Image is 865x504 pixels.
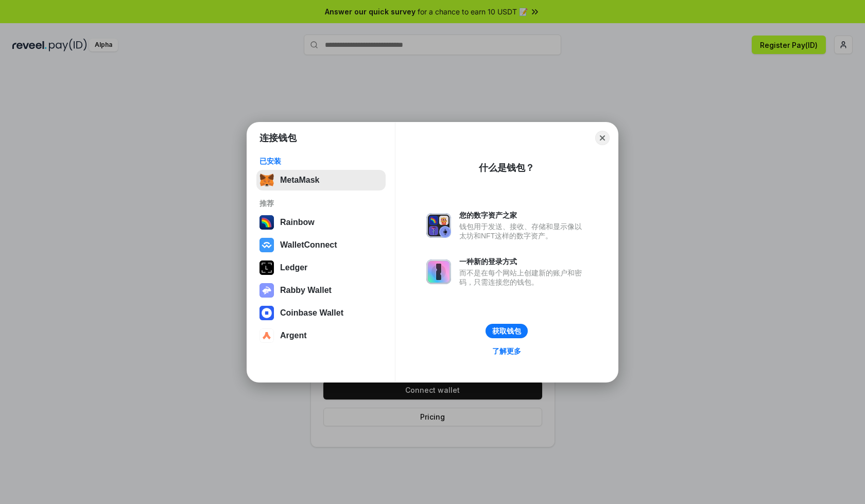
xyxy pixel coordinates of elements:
[259,260,274,275] img: svg+xml,%3Csvg%20xmlns%3D%22http%3A%2F%2Fwww.w3.org%2F2000%2Fsvg%22%20width%3D%2228%22%20height%3...
[459,222,587,240] div: 钱包用于发送、接收、存储和显示像以太坊和NFT这样的数字资产。
[280,176,319,185] div: MetaMask
[486,344,527,358] a: 了解更多
[259,283,274,298] img: svg+xml,%3Csvg%20xmlns%3D%22http%3A%2F%2Fwww.w3.org%2F2000%2Fsvg%22%20fill%3D%22none%22%20viewBox...
[256,325,386,346] button: Argent
[280,240,337,250] div: WalletConnect
[259,215,274,230] img: svg+xml,%3Csvg%20width%3D%22120%22%20height%3D%22120%22%20viewBox%3D%220%200%20120%20120%22%20fil...
[256,280,386,301] button: Rabby Wallet
[492,326,521,336] div: 获取钱包
[256,257,386,278] button: Ledger
[259,328,274,343] img: svg+xml,%3Csvg%20width%3D%2228%22%20height%3D%2228%22%20viewBox%3D%220%200%2028%2028%22%20fill%3D...
[280,218,315,227] div: Rainbow
[256,303,386,323] button: Coinbase Wallet
[492,346,521,356] div: 了解更多
[426,213,451,238] img: svg+xml,%3Csvg%20xmlns%3D%22http%3A%2F%2Fwww.w3.org%2F2000%2Fsvg%22%20fill%3D%22none%22%20viewBox...
[259,199,383,208] div: 推荐
[280,263,307,272] div: Ledger
[479,162,534,174] div: 什么是钱包？
[280,286,332,295] div: Rabby Wallet
[259,157,383,166] div: 已安装
[259,173,274,187] img: svg+xml,%3Csvg%20fill%3D%22none%22%20height%3D%2233%22%20viewBox%3D%220%200%2035%2033%22%20width%...
[459,268,587,287] div: 而不是在每个网站上创建新的账户和密码，只需连接您的钱包。
[256,235,386,255] button: WalletConnect
[426,259,451,284] img: svg+xml,%3Csvg%20xmlns%3D%22http%3A%2F%2Fwww.w3.org%2F2000%2Fsvg%22%20fill%3D%22none%22%20viewBox...
[259,306,274,320] img: svg+xml,%3Csvg%20width%3D%2228%22%20height%3D%2228%22%20viewBox%3D%220%200%2028%2028%22%20fill%3D...
[280,308,343,318] div: Coinbase Wallet
[280,331,307,340] div: Argent
[595,131,610,145] button: Close
[459,211,587,220] div: 您的数字资产之家
[256,170,386,190] button: MetaMask
[256,212,386,233] button: Rainbow
[259,238,274,252] img: svg+xml,%3Csvg%20width%3D%2228%22%20height%3D%2228%22%20viewBox%3D%220%200%2028%2028%22%20fill%3D...
[459,257,587,266] div: 一种新的登录方式
[486,324,528,338] button: 获取钱包
[259,132,297,144] h1: 连接钱包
